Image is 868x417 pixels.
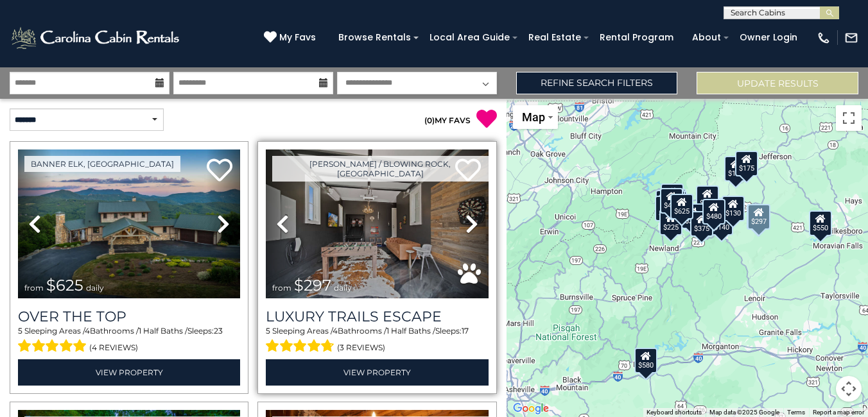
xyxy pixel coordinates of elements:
[18,149,240,298] img: thumbnail_167153549.jpeg
[294,276,331,294] span: $297
[722,196,745,221] div: $130
[844,31,858,45] img: mail-regular-white.png
[724,156,747,182] div: $175
[18,326,22,336] span: 5
[423,28,516,47] a: Local Area Guide
[279,31,316,44] span: My Favs
[513,105,558,129] button: Change map style
[593,28,680,47] a: Rental Program
[522,110,545,124] span: Map
[18,359,240,386] a: View Property
[85,326,90,336] span: 4
[813,409,864,416] a: Report a map error
[272,283,291,293] span: from
[733,28,804,47] a: Owner Login
[516,72,678,94] a: Refine Search Filters
[139,326,187,336] span: 1 Half Baths /
[266,359,488,386] a: View Property
[709,409,779,416] span: Map data ©2025 Google
[266,325,488,356] div: Sleeping Areas / Bathrooms / Sleeps:
[836,105,862,131] button: Toggle fullscreen view
[89,339,138,356] span: (4 reviews)
[266,326,270,336] span: 5
[810,210,833,236] div: $550
[690,211,713,237] div: $375
[702,199,725,225] div: $480
[659,210,682,235] div: $225
[46,276,83,294] span: $625
[424,115,435,125] span: ( )
[427,115,432,125] span: 0
[266,149,488,298] img: thumbnail_168695603.jpeg
[696,185,719,211] div: $349
[510,400,552,417] img: Google
[671,194,694,219] div: $625
[24,156,180,172] a: Banner Elk, [GEOGRAPHIC_DATA]
[686,28,727,47] a: About
[697,72,858,94] button: Update Results
[747,204,770,230] div: $297
[660,188,683,214] div: $425
[334,283,352,293] span: daily
[836,376,862,402] button: Map camera controls
[510,400,552,417] a: Open this area in Google Maps (opens a new window)
[817,31,831,45] img: phone-regular-white.png
[735,151,758,176] div: $175
[333,326,338,336] span: 4
[462,326,469,336] span: 17
[18,308,240,325] a: Over The Top
[655,196,678,221] div: $230
[214,326,223,336] span: 23
[264,31,319,45] a: My Favs
[18,325,240,356] div: Sleeping Areas / Bathrooms / Sleeps:
[332,28,417,47] a: Browse Rentals
[272,156,488,182] a: [PERSON_NAME] / Blowing Rock, [GEOGRAPHIC_DATA]
[337,339,385,356] span: (3 reviews)
[647,408,702,417] button: Keyboard shortcuts
[10,25,183,51] img: White-1-2.png
[207,157,232,185] a: Add to favorites
[522,28,587,47] a: Real Estate
[86,283,104,293] span: daily
[24,283,44,293] span: from
[634,348,657,373] div: $580
[424,115,471,125] a: (0)MY FAVS
[661,183,684,209] div: $125
[787,409,805,416] a: Terms (opens in new tab)
[266,308,488,325] a: Luxury Trails Escape
[386,326,435,336] span: 1 Half Baths /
